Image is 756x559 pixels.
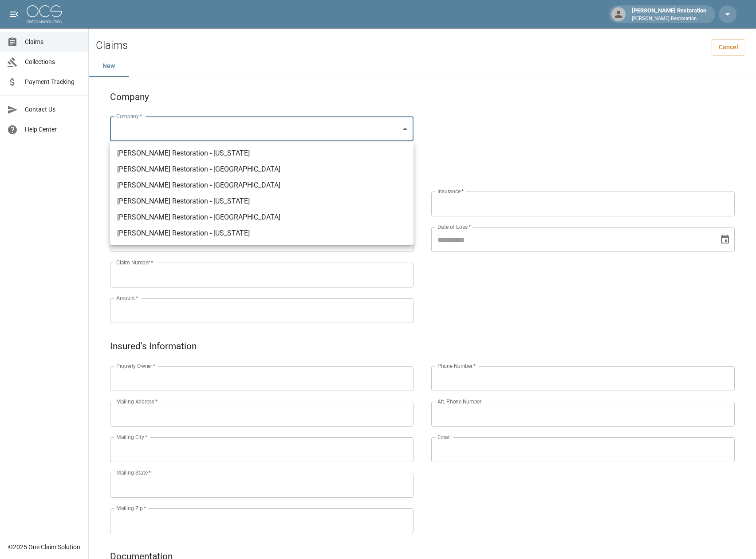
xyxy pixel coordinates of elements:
li: [PERSON_NAME] Restoration - [GEOGRAPHIC_DATA] [110,177,413,193]
li: [PERSON_NAME] Restoration - [US_STATE] [110,225,413,241]
li: [PERSON_NAME] Restoration - [GEOGRAPHIC_DATA] [110,209,413,225]
li: [PERSON_NAME] Restoration - [US_STATE] [110,193,413,209]
li: [PERSON_NAME] Restoration - [GEOGRAPHIC_DATA] [110,161,413,177]
li: [PERSON_NAME] Restoration - [US_STATE] [110,145,413,161]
